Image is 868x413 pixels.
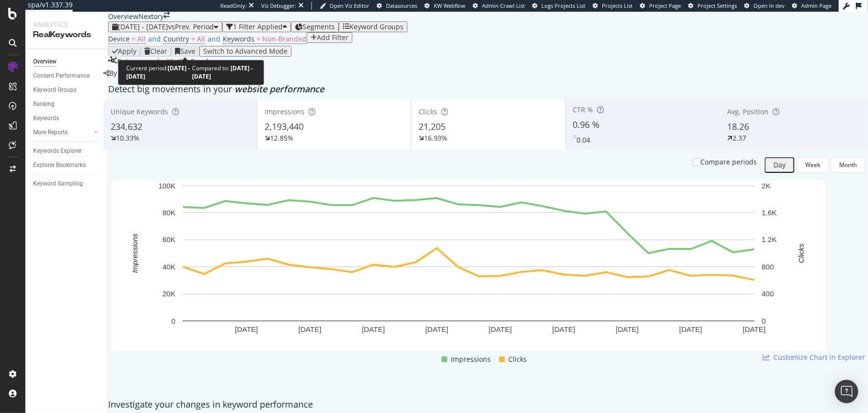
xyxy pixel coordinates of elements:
[118,22,168,31] span: [DATE] - [DATE]
[33,57,57,67] div: Overview
[307,32,352,43] button: Add Filter
[33,160,101,170] a: Explorer Bookmarks
[116,133,139,143] div: 10.33%
[593,2,633,10] a: Projects List
[377,2,417,10] a: Datasources
[419,107,437,116] span: Clicks
[140,46,171,57] button: Clear
[191,34,195,43] span: =
[256,34,260,43] span: =
[541,2,585,9] span: Logs Projects List
[303,22,335,31] span: Segments
[33,179,101,189] a: Keyword Sampling
[425,325,448,333] text: [DATE]
[697,2,737,9] span: Project Settings
[197,34,205,43] span: All
[649,2,681,9] span: Project Page
[419,121,445,132] span: 21,205
[33,160,86,170] div: Explorer Bookmarks
[688,2,737,10] a: Project Settings
[270,133,293,143] div: 12.85%
[209,57,243,68] button: [DATE]
[261,2,296,10] div: Viz Debugger:
[108,398,868,411] div: Investigate your changes in keyword performance
[792,2,831,10] a: Admin Page
[111,121,142,132] span: 234,632
[762,317,766,325] text: 0
[797,243,805,263] text: Clicks
[33,57,101,67] a: Overview
[434,2,465,9] span: KW Webflow
[131,233,139,273] text: Impressions
[262,34,307,43] span: Non-Branded
[317,34,348,41] div: Add Filter
[33,29,100,41] div: RealKeywords
[386,2,417,9] span: Datasources
[137,34,146,43] span: All
[234,83,324,95] span: website performance
[700,157,757,167] div: Compare periods
[424,133,447,143] div: 16.93%
[33,127,91,138] a: More Reports
[762,289,774,298] text: 400
[208,34,220,43] span: and
[162,235,175,244] text: 60K
[111,107,168,116] span: Unique Keywords
[831,157,865,173] button: Month
[349,23,404,31] div: Keyword Groups
[733,133,746,143] div: 2.37
[164,12,170,19] div: arrow-right-arrow-left
[162,208,175,217] text: 80K
[180,47,195,55] div: Save
[235,325,258,333] text: [DATE]
[773,161,786,169] div: Day
[763,352,865,362] a: Customize Chart in Explorer
[727,107,769,116] span: Avg. Position
[126,64,190,81] b: [DATE] - [DATE]
[192,64,253,81] b: [DATE] - [DATE]
[339,21,407,32] button: Keyword Groups
[801,2,831,9] span: Admin Page
[616,325,638,333] text: [DATE]
[839,161,857,169] div: Month
[573,135,577,138] img: Equal
[108,46,140,57] button: Apply
[108,34,130,43] span: Device
[753,2,785,9] span: Open in dev
[199,46,291,57] button: Switch to Advanced Mode
[138,12,164,21] div: Nextory
[797,157,829,173] button: Week
[577,135,591,145] div: 0.04
[640,2,681,10] a: Project Page
[158,182,175,190] text: 100K
[212,58,231,67] span: 2025 Sep. 18th
[33,179,83,189] div: Keyword Sampling
[329,2,369,9] span: Open Viz Editor
[118,47,136,55] div: Apply
[482,2,525,9] span: Admin Crawl List
[33,71,90,81] div: Content Performance
[111,181,826,351] svg: A chart.
[126,64,192,81] div: Current period:
[320,2,369,10] a: Open Viz Editor
[33,85,77,95] div: Keyword Groups
[33,85,101,95] a: Keyword Groups
[162,289,175,298] text: 20K
[222,21,291,32] button: 1 Filter Applied
[203,47,288,55] div: Switch to Advanced Mode
[33,127,68,138] div: More Reports
[33,71,101,81] a: Content Performance
[451,353,491,365] span: Impressions
[509,353,527,365] span: Clicks
[172,317,175,325] text: 0
[765,157,794,173] button: Day
[291,21,339,32] button: Segments
[602,2,633,9] span: Projects List
[171,46,199,57] button: Save
[33,99,55,109] div: Ranking
[150,47,167,55] div: Clear
[762,182,771,190] text: 2K
[805,161,820,169] div: Week
[679,325,702,333] text: [DATE]
[108,12,138,21] div: Overview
